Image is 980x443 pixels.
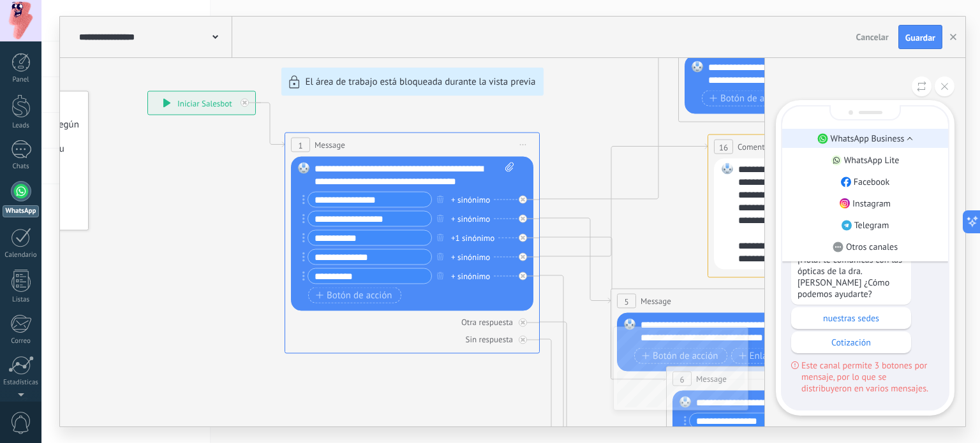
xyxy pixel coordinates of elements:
p: Instagram [852,198,891,209]
p: Telegram [854,219,889,231]
p: ¡Hola! te comunicas con las ópticas de la dra. [PERSON_NAME] ¿Cómo podemos ayudarte? [798,254,905,300]
p: Cotización [798,337,905,348]
p: Facebook [854,176,890,187]
p: WhatsApp Lite [844,154,900,166]
span: Este canal permite 3 botones por mensaje, por lo que se distribuyeron en varios mensajes. [801,359,939,394]
p: nuestras sedes [798,312,905,324]
div: Estadísticas [3,379,40,387]
div: Leads [3,122,40,130]
button: Cancelar [851,27,894,47]
button: Guardar [898,25,942,49]
p: Otros canales [846,241,898,252]
div: Correo [3,337,40,345]
div: WhatsApp [3,205,39,217]
p: WhatsApp Business [831,133,905,144]
span: Guardar [905,33,935,42]
div: Chats [3,163,40,171]
div: Listas [3,296,40,304]
span: Cancelar [856,31,889,43]
div: Panel [3,76,40,84]
div: Calendario [3,251,40,259]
